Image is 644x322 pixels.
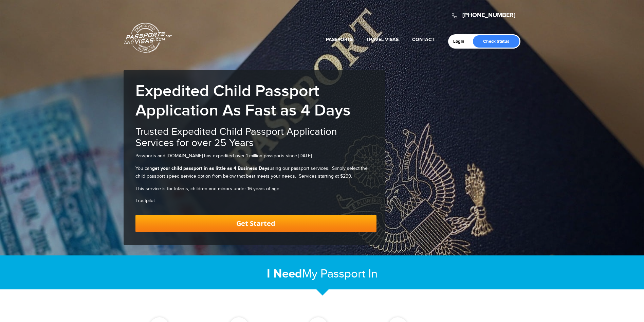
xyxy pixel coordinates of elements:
[135,126,376,149] h2: Trusted Expedited Child Passport Application Services for over 25 Years
[135,215,376,232] a: Get Started
[366,37,399,42] a: Travel Visas
[473,35,519,48] a: Check Status
[135,165,376,180] p: You can using our passport services. Simply select the child passport speed service option from b...
[267,267,302,281] strong: I Need
[135,82,351,120] b: Expedited Child Passport Application As Fast as 4 Days
[326,37,353,42] a: Passports
[462,12,515,19] a: [PHONE_NUMBER]
[453,39,469,44] a: Login
[135,152,376,160] p: Passports and [DOMAIN_NAME] has expedited over 1 million passports since [DATE].
[412,37,435,42] a: Contact
[124,267,521,281] h2: My
[135,198,155,203] a: Trustpilot
[320,267,378,281] span: Passport In
[152,165,270,171] strong: get your child passport in as little as 4 Business Days
[135,185,376,193] p: This service is for Infants, children and minors under 16 years of age
[124,22,172,53] a: Passports & [DOMAIN_NAME]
